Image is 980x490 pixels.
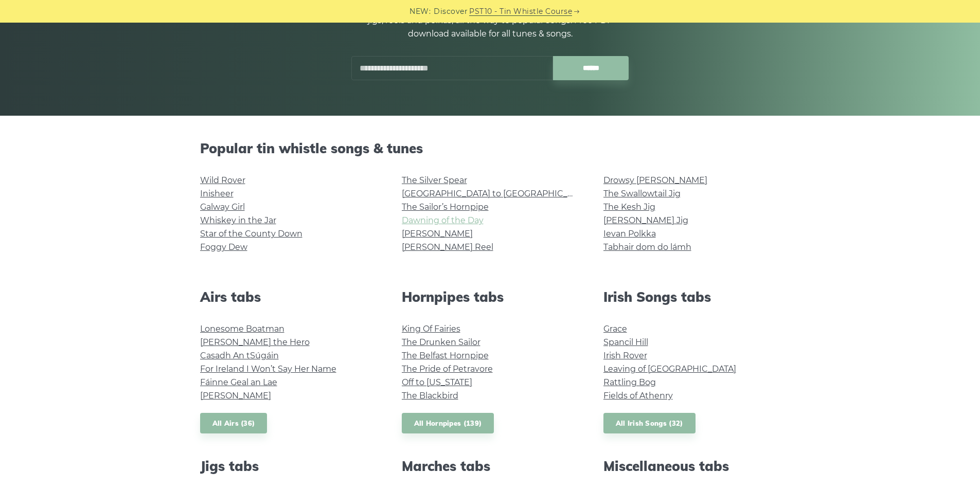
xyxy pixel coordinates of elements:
a: The Drunken Sailor [402,337,480,347]
a: The Sailor’s Hornpipe [402,202,489,212]
h2: Irish Songs tabs [603,289,780,305]
a: Lonesome Boatman [200,324,284,334]
a: The Pride of Petravore [402,364,493,374]
h2: Miscellaneous tabs [603,458,780,474]
a: For Ireland I Won’t Say Her Name [200,364,336,374]
a: [PERSON_NAME] Reel [402,242,493,252]
a: Inisheer [200,189,234,198]
a: Ievan Polkka [603,229,656,239]
a: [PERSON_NAME] the Hero [200,337,310,347]
a: [PERSON_NAME] [200,391,271,401]
a: Off to [US_STATE] [402,377,472,387]
span: NEW: [409,6,431,17]
a: Rattling Bog [603,377,656,387]
a: Fields of Athenry [603,391,673,401]
h2: Hornpipes tabs [402,289,579,305]
a: [GEOGRAPHIC_DATA] to [GEOGRAPHIC_DATA] [402,189,592,198]
a: Fáinne Geal an Lae [200,377,277,387]
a: PST10 - Tin Whistle Course [469,6,572,17]
a: Leaving of [GEOGRAPHIC_DATA] [603,364,736,374]
a: The Silver Spear [402,175,467,185]
a: Galway Girl [200,202,245,212]
a: King Of Fairies [402,324,460,334]
h2: Popular tin whistle songs & tunes [200,140,780,156]
a: Foggy Dew [200,242,247,252]
a: All Airs (36) [200,413,268,434]
a: Grace [603,324,627,334]
a: All Irish Songs (32) [603,413,696,434]
h2: Marches tabs [402,458,579,474]
h2: Jigs tabs [200,458,377,474]
a: Spancil Hill [603,337,648,347]
a: The Kesh Jig [603,202,655,212]
span: Discover [434,6,468,17]
a: The Belfast Hornpipe [402,351,489,360]
a: All Hornpipes (139) [402,413,494,434]
a: The Swallowtail Jig [603,189,681,198]
a: Irish Rover [603,351,647,360]
a: Dawning of the Day [402,215,484,225]
a: Whiskey in the Jar [200,215,276,225]
a: [PERSON_NAME] [402,229,473,239]
a: Tabhair dom do lámh [603,242,691,252]
a: Star of the County Down [200,229,302,239]
a: The Blackbird [402,391,458,401]
a: Wild Rover [200,175,245,185]
h2: Airs tabs [200,289,377,305]
a: Casadh An tSúgáin [200,351,279,360]
a: Drowsy [PERSON_NAME] [603,175,707,185]
a: [PERSON_NAME] Jig [603,215,688,225]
